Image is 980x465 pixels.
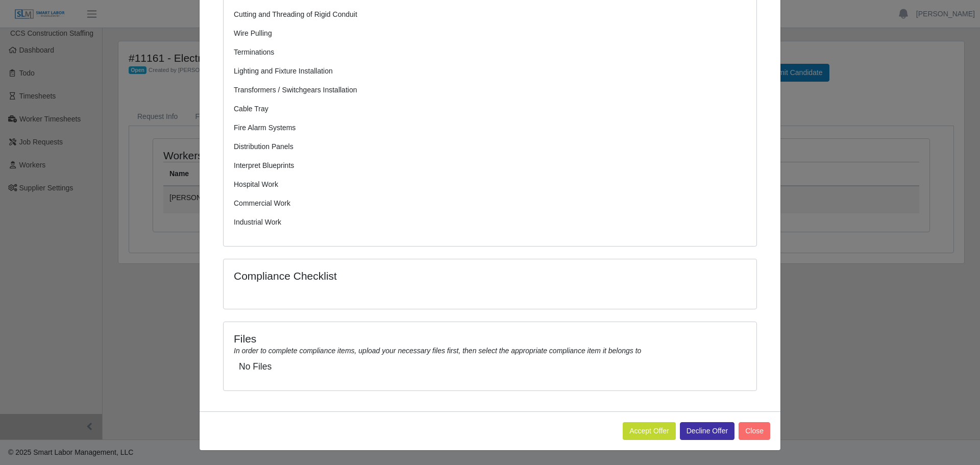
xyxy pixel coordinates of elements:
[234,198,482,209] p: Commercial Work
[234,332,746,345] h4: Files
[680,422,734,440] button: Decline Offer
[739,422,770,440] button: Close
[234,104,482,114] p: Cable Tray
[234,85,482,95] p: Transformers / Switchgears Installation
[234,123,482,133] p: Fire Alarm Systems
[234,179,482,190] p: Hospital Work
[623,422,676,440] button: Accept Offer
[234,347,641,355] i: In order to complete compliance items, upload your necessary files first, then select the appropr...
[234,28,482,39] p: Wire Pulling
[234,217,482,228] p: Industrial Work
[239,361,741,372] h5: No Files
[234,270,570,282] h4: Compliance Checklist
[234,141,482,152] p: Distribution Panels
[234,47,482,58] p: Terminations
[234,66,482,77] p: Lighting and Fixture Installation
[234,160,482,171] p: Interpret Blueprints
